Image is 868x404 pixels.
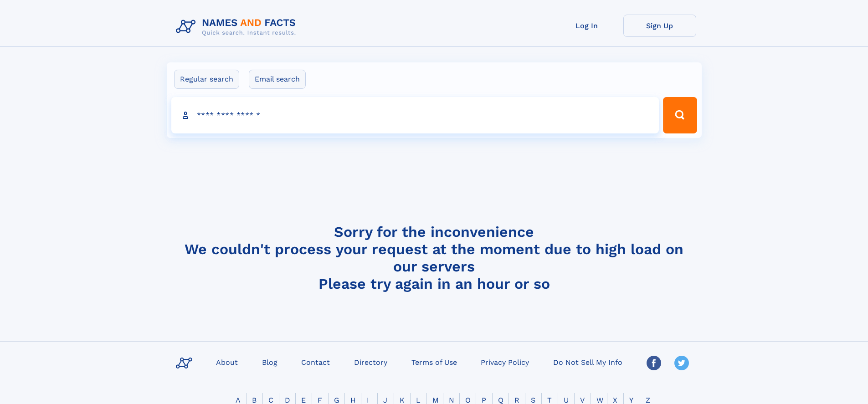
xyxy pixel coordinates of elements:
h4: Sorry for the inconvenience We couldn't process your request at the moment due to high load on ou... [172,223,696,292]
label: Regular search [174,70,239,89]
a: Sign Up [623,15,696,37]
label: Email search [249,70,306,89]
a: Do Not Sell My Info [550,355,626,368]
a: Contact [298,355,334,368]
a: Terms of Use [408,355,461,368]
a: Directory [350,355,391,368]
a: Privacy Policy [477,355,533,368]
img: Twitter [674,356,689,370]
input: search input [171,97,659,133]
a: About [212,355,241,368]
button: Search Button [663,97,697,133]
img: Facebook [647,356,661,370]
a: Blog [258,355,281,368]
img: Logo Names and Facts [172,15,303,39]
a: Log In [550,15,623,37]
